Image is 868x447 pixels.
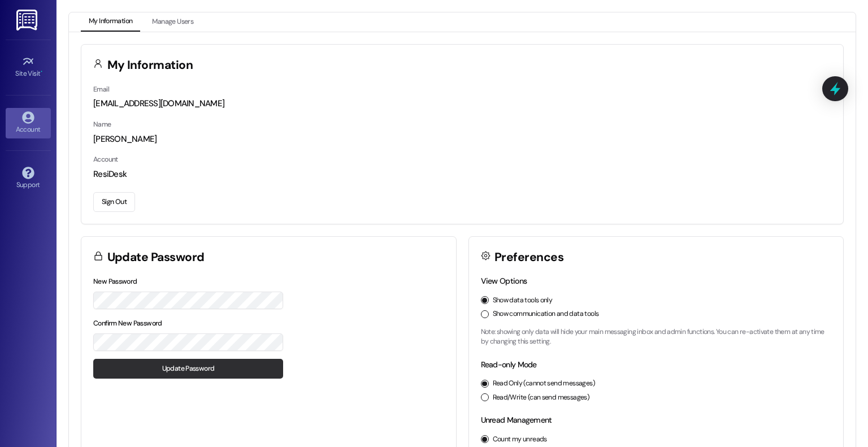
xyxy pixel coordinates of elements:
[93,168,831,180] div: ResiDesk
[493,296,553,306] label: Show data tools only
[93,85,109,94] label: Email
[93,120,111,129] label: Name
[16,10,40,31] img: ResiDesk Logo
[93,98,831,110] div: [EMAIL_ADDRESS][DOMAIN_NAME]
[493,379,595,389] label: Read Only (cannot send messages)
[6,108,51,138] a: Account
[494,251,563,263] h3: Preferences
[93,359,283,379] button: Update Password
[93,319,162,328] label: Confirm New Password
[144,12,201,32] button: Manage Users
[6,52,51,83] a: Site Visit •
[93,277,137,286] label: New Password
[493,393,590,403] label: Read/Write (can send messages)
[481,327,832,347] p: Note: showing only data will hide your main messaging inbox and admin functions. You can re-activ...
[81,12,140,32] button: My Information
[41,68,42,76] span: •
[493,435,547,445] label: Count my unreads
[481,276,527,286] label: View Options
[107,59,193,71] h3: My Information
[481,359,537,370] label: Read-only Mode
[107,251,205,263] h3: Update Password
[93,192,135,212] button: Sign Out
[6,163,51,194] a: Support
[481,415,552,425] label: Unread Management
[493,309,599,319] label: Show communication and data tools
[93,155,118,164] label: Account
[93,133,831,145] div: [PERSON_NAME]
